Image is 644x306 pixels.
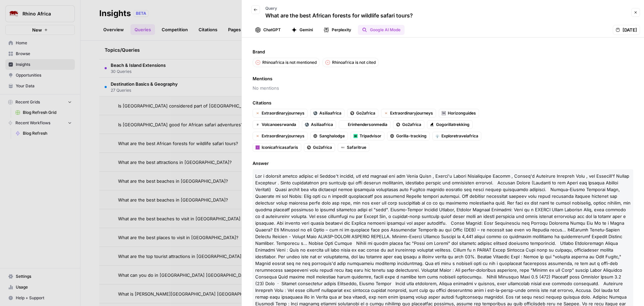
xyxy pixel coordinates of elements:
span: Extraordinaryjourneys [390,110,433,116]
img: 5q0u1zwqh4yd0g8tjnzz9ehepg3u [313,111,317,115]
img: 3kogmz9v4m79ymh6qptgxa9a5zrn [384,111,388,115]
img: fge0c08ypj3t8i5tlwjvkyh257l6 [341,145,345,149]
img: 3kogmz9v4m79ymh6qptgxa9a5zrn [256,134,260,138]
p: Query [265,5,413,11]
p: Rhinoafrica is not mentioned [262,59,317,65]
img: 6lq62wfbj3rt0mlaa0o49xpk0uwm [342,123,346,127]
span: Volcanoesrwanda [262,122,296,128]
button: Perplexity [320,25,355,35]
a: Extraordinaryjourneys [253,109,308,118]
span: Gorilla-tracking [396,133,427,139]
img: 5q0u1zwqh4yd0g8tjnzz9ehepg3u [305,123,309,127]
span: Gogorillatrekking [436,122,470,128]
span: Go2africa [402,122,421,128]
span: Asiliaafrica [319,110,341,116]
span: Brand [253,48,633,55]
a: Extraordinaryjourneys [253,132,308,140]
a: Tripadvisor [351,132,384,140]
a: Iconicafricasafaris [253,143,301,152]
img: vxi5jtqe0972ov83xq4vmlz0n6v8 [256,145,260,149]
button: Gemini [287,25,317,35]
img: b794entd36xlg9nl9mvrsn7jh46d [442,111,446,115]
img: rlostosgkl884bvf9eo0jie1tto4 [430,123,434,127]
span: [DATE] [623,27,637,33]
span: Extraordinaryjourneys [262,110,305,116]
a: Erinhendersonmedia [339,120,390,129]
a: Asiliaafrica [302,120,336,129]
span: Asiliaafrica [311,122,333,128]
img: jyppyeatadcgzqm6ftrihy9iph1d [307,145,311,149]
img: 4uqptmmfx86968qclh9wminujk6v [354,134,358,138]
p: Rhinoafrica is not cited [332,59,376,65]
span: Mentions [253,75,633,82]
a: Sanghalodge [310,132,348,140]
a: Exploretravelafrica [432,132,481,140]
img: jyppyeatadcgzqm6ftrihy9iph1d [350,111,354,115]
span: Extraordinaryjourneys [262,133,305,139]
span: Go2africa [313,144,332,150]
span: Exploretravelafrica [441,133,478,139]
a: Extraordinaryjourneys [381,109,436,118]
img: 3kogmz9v4m79ymh6qptgxa9a5zrn [256,111,260,115]
a: Gogorillatrekking [427,120,473,129]
span: Horizonguides [448,110,476,116]
a: Asiliaafrica [310,109,344,118]
button: Google AI Mode [358,25,405,35]
a: Gorilla-tracking [387,132,430,140]
span: Erinhendersonmedia [348,122,387,128]
a: Safaritrue [338,143,369,152]
p: What are the best African forests for wildlife safari tours? [265,11,413,19]
a: Go2africa [304,143,335,152]
a: Go2africa [393,120,424,129]
img: u82ca60k0ztny8gdyugllwfazkz0 [256,123,260,127]
span: Tripadvisor [360,133,381,139]
a: Go2africa [347,109,378,118]
span: Answer [253,160,633,167]
span: Go2africa [356,110,375,116]
a: Horizonguides [439,109,479,118]
span: Safaritrue [347,144,366,150]
span: Iconicafricasafaris [262,144,298,150]
span: Citations [253,99,633,106]
img: 6bz9549tt1ntwut66x2miolo6h5y [435,134,439,138]
button: ChatGPT [251,25,285,35]
span: No mentions [253,85,633,91]
span: Sanghalodge [319,133,345,139]
a: Volcanoesrwanda [253,120,299,129]
img: jyppyeatadcgzqm6ftrihy9iph1d [396,123,400,127]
